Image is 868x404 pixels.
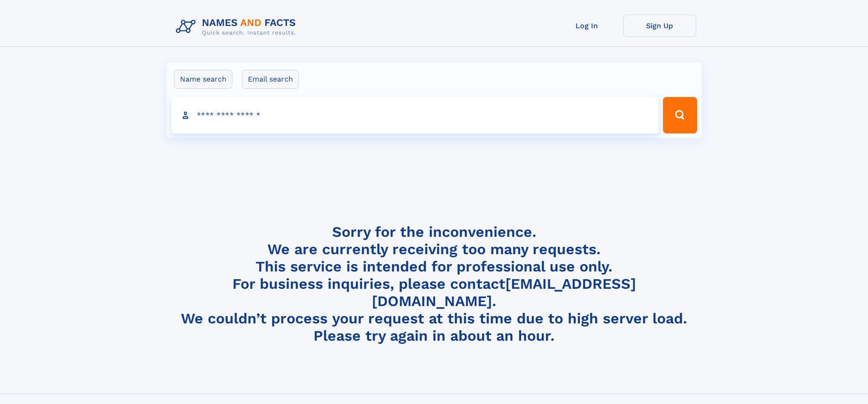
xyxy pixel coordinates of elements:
[171,97,659,133] input: search input
[550,15,623,37] a: Log In
[242,70,299,89] label: Email search
[174,70,232,89] label: Name search
[623,15,696,37] a: Sign Up
[663,97,697,133] button: Search Button
[172,15,303,39] img: Logo Names and Facts
[372,275,636,310] a: [EMAIL_ADDRESS][DOMAIN_NAME]
[172,223,696,345] h4: Sorry for the inconvenience. We are currently receiving too many requests. This service is intend...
